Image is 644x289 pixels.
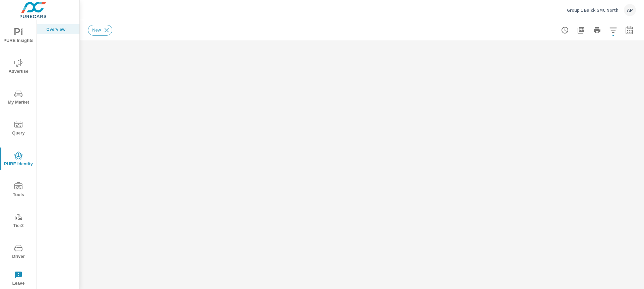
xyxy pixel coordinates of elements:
button: Apply Filters [606,23,620,37]
span: Advertise [2,59,35,75]
span: New [88,27,105,33]
button: Select Date Range [623,23,636,37]
div: New [88,25,112,36]
span: Tier2 [2,213,35,230]
button: "Export Report to PDF" [574,23,588,37]
span: PURE Identity [2,152,35,168]
div: Overview [37,24,79,34]
span: Driver [2,244,35,261]
p: Overview [46,26,74,33]
p: Group 1 Buick GMC North [567,7,619,13]
span: Query [2,121,35,137]
span: Tools [2,182,35,199]
button: Print Report [590,23,604,37]
span: PURE Insights [2,28,35,45]
div: AP [624,4,636,16]
span: My Market [2,90,35,106]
